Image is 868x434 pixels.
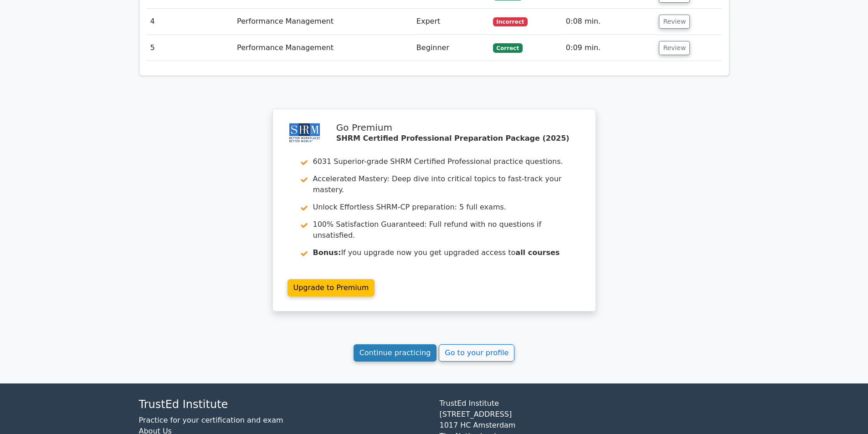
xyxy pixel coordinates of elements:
td: 5 [147,35,234,61]
td: Expert [413,9,489,35]
h4: TrustEd Institute [139,398,429,411]
a: Continue practicing [354,344,437,362]
button: Review [659,41,690,55]
span: Correct [493,43,523,52]
td: 0:09 min. [562,35,656,61]
td: Performance Management [233,9,413,35]
a: Practice for your certification and exam [139,416,283,424]
a: Upgrade to Premium [288,279,375,296]
td: 4 [147,9,234,35]
button: Review [659,15,690,29]
td: 0:08 min. [562,9,656,35]
span: Incorrect [493,17,528,26]
td: Performance Management [233,35,413,61]
a: Go to your profile [439,344,514,362]
td: Beginner [413,35,489,61]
